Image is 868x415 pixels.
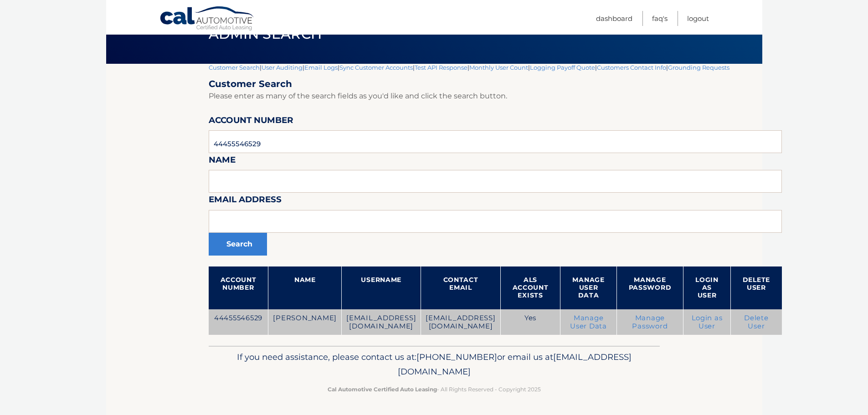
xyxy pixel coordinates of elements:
a: Customer Search [209,64,260,71]
a: Manage Password [632,314,668,330]
p: If you need assistance, please contact us at: or email us at [215,350,654,379]
a: Login as User [692,314,723,330]
td: [EMAIL_ADDRESS][DOMAIN_NAME] [342,309,421,335]
td: Yes [500,309,560,335]
th: Name [268,266,342,309]
a: Grounding Requests [668,64,729,71]
label: Account Number [209,113,293,130]
th: ALS Account Exists [500,266,560,309]
a: User Auditing [262,64,303,71]
a: Logout [687,11,709,26]
th: Username [342,266,421,309]
label: Email Address [209,193,282,210]
th: Contact Email [421,266,500,309]
a: Cal Automotive [159,6,255,32]
label: Name [209,153,236,170]
td: [PERSON_NAME] [268,309,342,335]
button: Search [209,233,267,256]
a: Customers Contact Info [597,64,666,71]
th: Manage Password [616,266,683,309]
td: 44455546529 [209,309,268,335]
td: [EMAIL_ADDRESS][DOMAIN_NAME] [421,309,500,335]
a: Delete User [744,314,769,330]
th: Account Number [209,266,268,309]
a: Sync Customer Accounts [339,64,413,71]
div: | | | | | | | | [209,64,782,346]
a: Logging Payoff Quote [530,64,595,71]
th: Login as User [683,266,731,309]
th: Delete User [730,266,782,309]
strong: Cal Automotive Certified Auto Leasing [328,386,437,393]
p: Please enter as many of the search fields as you'd like and click the search button. [209,90,782,102]
a: Monthly User Count [469,64,528,71]
a: Dashboard [596,11,632,26]
p: - All Rights Reserved - Copyright 2025 [215,384,654,394]
a: Email Logs [304,64,338,71]
h2: Customer Search [209,78,782,90]
a: FAQ's [652,11,668,26]
a: Manage User Data [570,314,607,330]
span: [PHONE_NUMBER] [416,352,497,362]
a: Test API Response [415,64,467,71]
span: [EMAIL_ADDRESS][DOMAIN_NAME] [398,352,632,377]
th: Manage User Data [560,266,616,309]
